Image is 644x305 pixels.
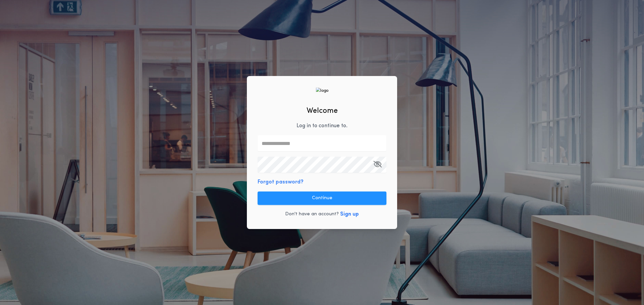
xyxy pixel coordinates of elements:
img: logo [316,87,328,94]
button: Continue [258,192,386,205]
h2: Welcome [307,105,338,117]
p: Don't have an account? [285,211,339,218]
p: Log in to continue to . [297,122,347,130]
button: Forgot password? [258,178,304,186]
button: Sign up [340,210,359,218]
